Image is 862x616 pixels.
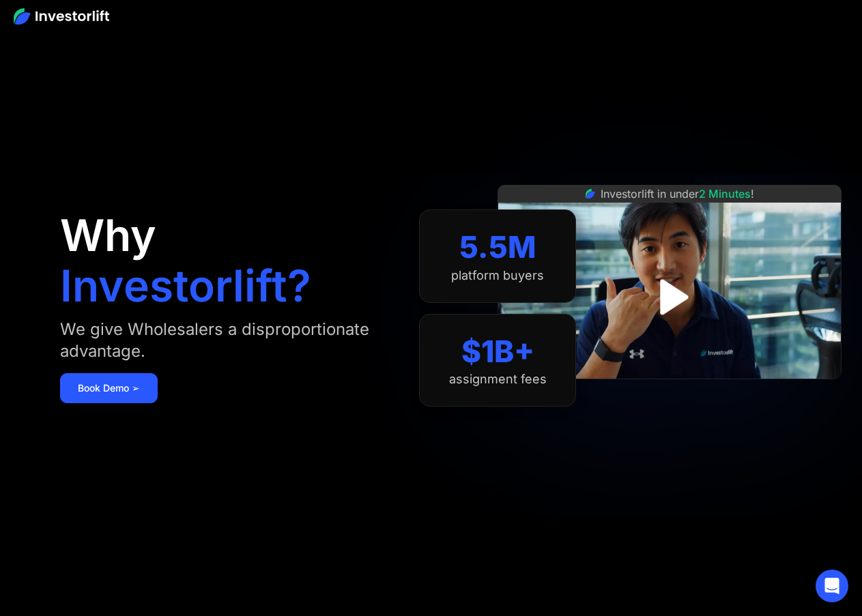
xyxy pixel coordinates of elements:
a: Book Demo ➢ [60,373,158,403]
div: Investorlift in under ! [601,186,754,202]
div: assignment fees [449,372,547,387]
div: We give Wholesalers a disproportionate advantage. [60,319,392,362]
div: 5.5M [459,229,536,265]
div: $1B+ [461,334,534,370]
h1: Investorlift? [60,264,311,308]
div: Open Intercom Messenger [816,570,848,602]
iframe: Customer reviews powered by Trustpilot [567,386,772,402]
span: 2 Minutes [699,187,751,201]
a: open lightbox [640,267,700,327]
h1: Why [60,214,156,257]
div: platform buyers [451,268,544,283]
